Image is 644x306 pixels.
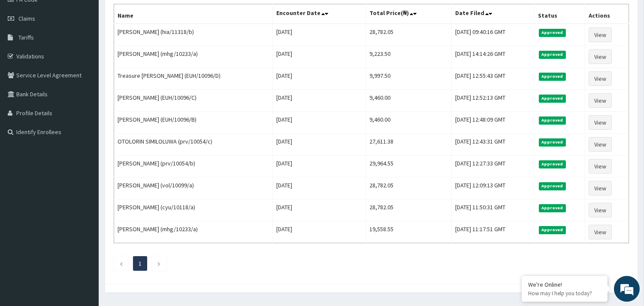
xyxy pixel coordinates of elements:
[273,199,366,221] td: [DATE]
[366,24,451,46] td: 28,782.05
[589,181,612,196] a: View
[539,138,566,146] span: Approved
[589,93,612,108] a: View
[18,34,34,41] span: Tariffs
[451,4,534,24] th: Date Filed
[366,177,451,199] td: 28,782.05
[114,177,273,199] td: [PERSON_NAME] (vol/10099/a)
[4,210,163,240] textarea: Type your message and hit 'Enter'
[114,68,273,90] td: Treasure [PERSON_NAME] (EUH/10096/D)
[114,46,273,68] td: [PERSON_NAME] (mhg/10233/a)
[18,15,35,22] span: Claims
[528,281,601,288] div: We're Online!
[114,156,273,177] td: [PERSON_NAME] (prv/10054/b)
[114,134,273,156] td: OTOLORIN SIMILOLUWA (prv/10054/c)
[366,46,451,68] td: 9,223.50
[366,199,451,221] td: 28,782.05
[451,46,534,68] td: [DATE] 14:14:26 GMT
[366,134,451,156] td: 27,611.38
[589,49,612,64] a: View
[539,73,566,80] span: Approved
[589,225,612,239] a: View
[273,221,366,243] td: [DATE]
[50,96,118,183] span: We're online!
[366,221,451,243] td: 19,558.55
[451,90,534,112] td: [DATE] 12:52:13 GMT
[535,4,585,24] th: Status
[589,115,612,130] a: View
[366,112,451,134] td: 9,460.00
[451,24,534,46] td: [DATE] 09:40:16 GMT
[273,68,366,90] td: [DATE]
[528,290,601,297] p: How may I help you today?
[16,43,35,64] img: d_794563401_company_1708531726252_794563401
[141,4,161,25] div: Minimize live chat window
[114,199,273,221] td: [PERSON_NAME] (cyu/10118/a)
[366,68,451,90] td: 9,997.50
[539,51,566,58] span: Approved
[273,112,366,134] td: [DATE]
[539,160,566,168] span: Approved
[157,260,161,267] a: Next page
[366,4,451,24] th: Total Price(₦)
[114,90,273,112] td: [PERSON_NAME] (EUH/10096/C)
[273,90,366,112] td: [DATE]
[273,177,366,199] td: [DATE]
[589,137,612,152] a: View
[273,4,366,24] th: Encounter Date
[539,182,566,190] span: Approved
[451,68,534,90] td: [DATE] 12:55:43 GMT
[114,221,273,243] td: [PERSON_NAME] (mhg/10233/a)
[451,156,534,177] td: [DATE] 12:27:33 GMT
[539,116,566,124] span: Approved
[139,260,142,267] a: Page 1 is your current page
[589,71,612,86] a: View
[114,112,273,134] td: [PERSON_NAME] (EUH/10096/B)
[45,48,144,59] div: Chat with us now
[451,112,534,134] td: [DATE] 12:48:09 GMT
[539,226,566,234] span: Approved
[366,156,451,177] td: 29,964.55
[114,24,273,46] td: [PERSON_NAME] (hia/11318/b)
[114,4,273,24] th: Name
[585,4,629,24] th: Actions
[451,221,534,243] td: [DATE] 11:17:51 GMT
[366,90,451,112] td: 9,460.00
[539,204,566,212] span: Approved
[589,28,612,42] a: View
[273,24,366,46] td: [DATE]
[451,199,534,221] td: [DATE] 11:50:31 GMT
[273,134,366,156] td: [DATE]
[539,29,566,37] span: Approved
[451,134,534,156] td: [DATE] 12:43:31 GMT
[273,156,366,177] td: [DATE]
[589,203,612,217] a: View
[273,46,366,68] td: [DATE]
[119,260,123,267] a: Previous page
[451,177,534,199] td: [DATE] 12:09:13 GMT
[589,159,612,174] a: View
[539,95,566,102] span: Approved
